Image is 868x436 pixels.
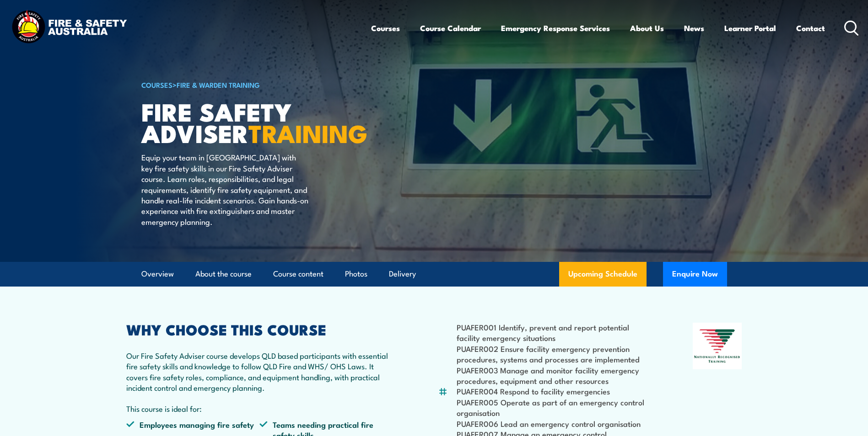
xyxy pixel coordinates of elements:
a: Upcoming Schedule [559,262,647,287]
p: Our Fire Safety Adviser course develops QLD based participants with essential fire safety skills ... [126,350,394,393]
a: News [684,16,704,40]
a: Delivery [389,262,416,286]
li: PUAFER001 Identify, prevent and report potential facility emergency situations [457,322,648,343]
a: About Us [630,16,664,40]
a: Overview [141,262,174,286]
li: PUAFER002 Ensure facility emergency prevention procedures, systems and processes are implemented [457,343,648,365]
h6: > [141,79,367,90]
a: Emergency Response Services [501,16,610,40]
a: Learner Portal [724,16,776,40]
li: PUAFER006 Lead an emergency control organisation [457,418,648,429]
a: COURSES [141,80,173,90]
p: This course is ideal for: [126,403,394,414]
a: Course Calendar [420,16,481,40]
a: Courses [371,16,400,40]
button: Enquire Now [663,262,727,287]
li: PUAFER005 Operate as part of an emergency control organisation [457,397,648,418]
a: Course content [273,262,323,286]
h1: FIRE SAFETY ADVISER [141,101,367,143]
h2: WHY CHOOSE THIS COURSE [126,323,394,335]
img: Nationally Recognised Training logo. [693,323,742,369]
li: PUAFER004 Respond to facility emergencies [457,386,648,396]
strong: TRAINING [248,113,367,151]
a: Contact [796,16,825,40]
a: Fire & Warden Training [177,80,260,90]
a: About the course [195,262,252,286]
li: PUAFER003 Manage and monitor facility emergency procedures, equipment and other resources [457,365,648,386]
p: Equip your team in [GEOGRAPHIC_DATA] with key fire safety skills in our Fire Safety Adviser cours... [141,152,308,227]
a: Photos [345,262,367,286]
